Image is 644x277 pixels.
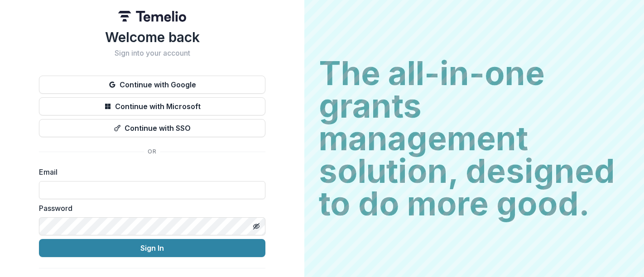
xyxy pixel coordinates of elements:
button: Sign In [39,239,265,257]
h1: Welcome back [39,29,265,45]
button: Continue with Google [39,76,265,94]
button: Continue with SSO [39,119,265,137]
button: Toggle password visibility [249,219,264,234]
button: Continue with Microsoft [39,97,265,115]
label: Email [39,167,260,177]
img: Temelio [118,11,186,22]
h2: Sign into your account [39,49,265,57]
label: Password [39,203,260,214]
